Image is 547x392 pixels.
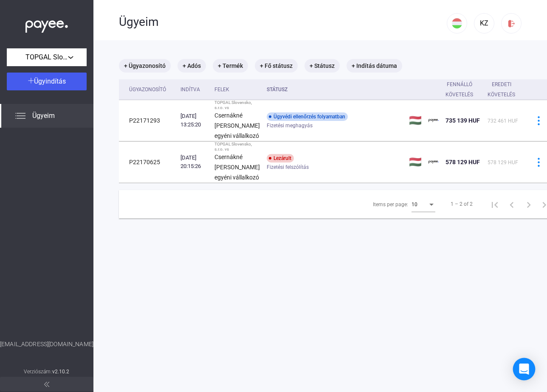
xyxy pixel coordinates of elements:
div: Eredeti követelés [488,79,515,100]
div: TOPGAL Slovensko, s.r.o. vs [214,142,260,152]
span: 578 129 HUF [488,160,518,165]
strong: v2.10.2 [52,369,70,375]
div: Indítva [180,84,200,95]
div: Fennálló követelés [445,79,473,100]
mat-chip: + Ügyazonosító [119,59,171,73]
img: payee-logo [429,115,439,126]
div: Eredeti követelés [488,79,523,100]
span: Fizetési felszólítás [267,162,309,172]
span: 732 461 HUF [488,118,518,124]
td: 🇭🇺 [406,142,425,183]
mat-chip: + Indítás dátuma [347,59,402,73]
img: more-blue [534,158,543,167]
img: list.svg [15,111,25,121]
button: TOPGAL Slovensko, s.r.o. [7,48,87,66]
mat-select: Items per page: [412,199,435,209]
div: KZ [477,18,491,28]
img: payee-logo [429,157,439,167]
div: Felek [214,84,229,95]
div: TOPGAL Slovensko, s.r.o. vs [214,100,260,110]
button: Previous page [503,196,520,213]
div: Open Intercom Messenger [513,358,536,381]
div: Items per page: [373,199,408,210]
button: KZ [474,13,494,34]
img: arrow-double-left-grey.svg [44,382,49,387]
img: plus-white.svg [28,78,34,84]
div: Ügyazonosító [129,84,166,95]
img: HU [452,18,462,28]
mat-chip: + Fő státusz [255,59,298,73]
div: [DATE] 13:25:20 [180,112,208,129]
mat-chip: + Státusz [305,59,340,73]
strong: Csernákné [PERSON_NAME] egyéni vállalkozó [214,154,260,181]
div: [DATE] 20:15:26 [180,154,208,171]
div: Ügyazonosító [129,84,174,95]
span: 578 129 HUF [445,159,480,165]
img: white-payee-white-dot.svg [25,16,68,33]
div: Fennálló követelés [445,79,481,100]
td: P22170625 [119,142,177,183]
button: logout-red [501,13,522,34]
span: 735 139 HUF [445,117,480,124]
span: 10 [412,202,417,207]
mat-chip: + Termék [213,59,248,73]
div: Indítva [180,84,208,95]
span: TOPGAL Slovensko, s.r.o. [25,52,68,62]
span: Ügyeim [32,111,55,121]
div: Ügyeim [119,15,447,29]
strong: Csernákné [PERSON_NAME] egyéni vállalkozó [214,112,260,139]
div: Ügyvédi ellenőrzés folyamatban [267,112,348,121]
div: Lezárult [267,154,294,162]
span: Fizetési meghagyás [267,120,313,131]
td: P22171293 [119,100,177,141]
button: Ügyindítás [7,73,87,90]
button: HU [447,13,467,34]
button: First page [486,196,503,213]
td: 🇭🇺 [406,100,425,141]
button: Next page [520,196,537,213]
th: Státusz [263,79,406,100]
mat-chip: + Adós [178,59,206,73]
span: Ügyindítás [34,77,66,85]
div: Felek [214,84,260,95]
div: 1 – 2 of 2 [451,199,473,209]
img: logout-red [507,19,516,28]
img: more-blue [534,116,543,125]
